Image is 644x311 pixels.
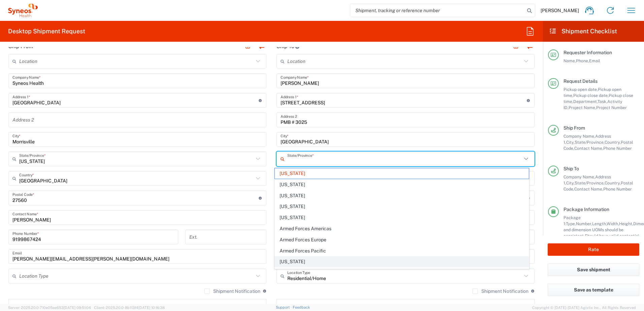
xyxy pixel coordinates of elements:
[275,179,529,190] span: [US_STATE]
[563,207,609,212] span: Package Information
[276,305,293,309] a: Support
[293,305,310,309] a: Feedback
[619,221,633,226] span: Height,
[574,146,603,151] span: Contact Name,
[566,180,575,185] span: City,
[603,186,632,192] span: Phone Number
[563,87,598,92] span: Pickup open date,
[566,140,575,145] span: City,
[603,146,632,151] span: Phone Number
[585,233,639,238] span: Should have valid content(s)
[563,134,595,139] span: Company Name,
[563,125,585,131] span: Ship From
[275,201,529,212] span: [US_STATE]
[589,58,600,63] span: Email
[575,140,605,145] span: State/Province,
[532,305,636,311] span: Copyright © [DATE]-[DATE] Agistix Inc., All Rights Reserved
[64,306,91,310] span: [DATE] 09:51:04
[8,306,91,310] span: Server: 2025.20.0-710e05ee653
[576,221,592,226] span: Number,
[275,268,529,278] span: [US_STATE]
[573,93,609,98] span: Pickup close date,
[275,168,529,179] span: [US_STATE]
[574,186,603,192] span: Contact Name,
[563,174,595,179] span: Company Name,
[275,223,529,234] span: Armed Forces Americas
[275,191,529,201] span: [US_STATE]
[573,99,598,104] span: Department,
[94,306,165,310] span: Client: 2025.20.0-8b113f4
[548,284,639,296] button: Save as template
[204,288,260,294] label: Shipment Notification
[576,58,589,63] span: Phone,
[350,4,525,17] input: Shipment, tracking or reference number
[566,221,576,226] span: Type,
[563,58,576,63] span: Name,
[592,221,607,226] span: Length,
[138,306,165,310] span: [DATE] 10:16:38
[575,180,605,185] span: State/Province,
[563,50,612,55] span: Requester Information
[275,212,529,223] span: [US_STATE]
[275,235,529,245] span: Armed Forces Europe
[549,27,617,35] h2: Shipment Checklist
[607,221,619,226] span: Width,
[569,105,596,110] span: Project Name,
[473,288,528,294] label: Shipment Notification
[605,180,621,185] span: Country,
[8,27,85,35] h2: Desktop Shipment Request
[282,304,301,310] h2: Tax Info
[563,166,579,171] span: Ship To
[563,215,581,226] span: Package 1:
[598,99,607,104] span: Task,
[563,78,598,84] span: Request Details
[548,243,639,256] button: Rate
[14,304,33,310] h2: Tax Info
[596,105,627,110] span: Project Number
[605,140,621,145] span: Country,
[548,264,639,276] button: Save shipment
[541,7,579,13] span: [PERSON_NAME]
[275,256,529,267] span: [US_STATE]
[275,246,529,256] span: Armed Forces Pacific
